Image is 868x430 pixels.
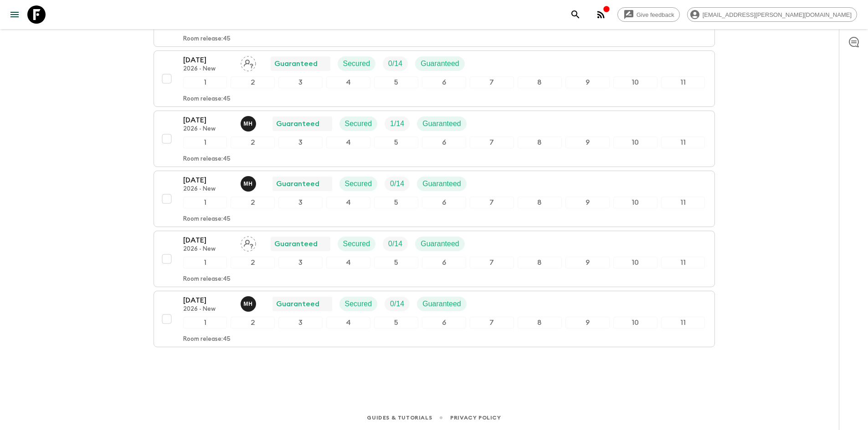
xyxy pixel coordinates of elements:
a: Guides & Tutorials [367,413,432,423]
p: Guaranteed [421,58,459,69]
div: Secured [338,237,376,251]
p: M H [244,120,253,127]
span: Mr. Heng Pringratana (Prefer name : James) [241,299,258,306]
p: Room release: 45 [183,336,231,343]
span: Mr. Heng Pringratana (Prefer name : James) [241,179,258,186]
p: Room release: 45 [183,96,231,103]
div: 2 [231,137,275,148]
div: 11 [661,137,705,148]
p: Guaranteed [422,178,461,189]
span: [EMAIL_ADDRESS][PERSON_NAME][DOMAIN_NAME] [698,11,857,18]
div: 3 [278,197,323,208]
div: 11 [661,317,705,329]
p: M H [244,180,253,187]
p: Room release: 45 [183,35,231,43]
div: 9 [565,137,610,148]
div: 2 [231,76,275,88]
p: 1 / 14 [390,118,404,129]
div: 11 [661,257,705,268]
div: 7 [470,317,514,329]
button: MH [241,116,258,132]
p: 2026 - New [183,66,233,73]
div: 4 [326,197,370,208]
p: Guaranteed [421,238,459,249]
div: 1 [183,257,227,268]
div: 5 [374,257,418,268]
p: 2026 - New [183,186,233,193]
div: 10 [613,76,657,88]
div: 7 [470,197,514,208]
div: 8 [518,76,562,88]
div: 2 [231,197,275,208]
button: menu [5,5,24,24]
div: 5 [374,137,418,148]
p: 0 / 14 [388,238,402,249]
div: 3 [278,317,323,329]
p: 2026 - New [183,306,233,313]
div: Secured [339,177,378,191]
div: 3 [278,257,323,268]
div: 10 [613,317,657,329]
div: 7 [470,137,514,148]
button: MH [241,176,258,192]
div: 1 [183,197,227,208]
div: 9 [565,257,610,268]
div: 1 [183,76,227,88]
p: 0 / 14 [390,178,404,189]
p: 2026 - New [183,246,233,253]
div: 8 [518,317,562,329]
div: 10 [613,197,657,208]
p: Room release: 45 [183,276,231,283]
p: Secured [345,178,372,189]
p: [DATE] [183,235,233,246]
p: Guaranteed [422,298,461,309]
p: 0 / 14 [390,298,404,309]
p: [DATE] [183,115,233,126]
div: Trip Fill [385,297,410,311]
div: 1 [183,137,227,148]
div: 8 [518,257,562,268]
div: 8 [518,197,562,208]
p: [DATE] [183,175,233,186]
div: 3 [278,76,323,88]
div: 6 [422,197,466,208]
div: Secured [338,56,376,71]
p: Room release: 45 [183,156,231,163]
div: 4 [326,137,370,148]
div: 6 [422,76,466,88]
div: 5 [374,197,418,208]
button: MH [241,296,258,312]
p: Room release: 45 [183,216,231,223]
p: Secured [343,58,370,69]
button: [DATE]2026 - NewAssign pack leaderGuaranteedSecuredTrip FillGuaranteed1234567891011Room release:45 [154,231,715,287]
span: Assign pack leader [241,239,256,246]
button: [DATE]2026 - NewAssign pack leaderGuaranteedSecuredTrip FillGuaranteed1234567891011Room release:45 [154,51,715,107]
div: 11 [661,76,705,88]
p: Guaranteed [276,298,319,309]
p: 0 / 14 [388,58,402,69]
span: Mr. Heng Pringratana (Prefer name : James) [241,119,258,126]
p: Secured [345,118,372,129]
span: Give feedback [632,11,679,18]
button: [DATE]2026 - NewMr. Heng Pringratana (Prefer name : James)GuaranteedSecuredTrip FillGuaranteed123... [154,111,715,167]
div: 6 [422,137,466,148]
div: 9 [565,317,610,329]
a: Give feedback [617,7,680,22]
p: Guaranteed [276,118,319,129]
button: [DATE]2026 - NewMr. Heng Pringratana (Prefer name : James)GuaranteedSecuredTrip FillGuaranteed123... [154,171,715,227]
div: 4 [326,76,370,88]
div: 1 [183,317,227,329]
div: Trip Fill [383,237,408,251]
p: Secured [343,238,370,249]
div: Trip Fill [383,56,408,71]
div: 5 [374,76,418,88]
div: 10 [613,257,657,268]
div: 9 [565,76,610,88]
button: [DATE]2026 - NewMr. Heng Pringratana (Prefer name : James)GuaranteedSecuredTrip FillGuaranteed123... [154,291,715,347]
div: Trip Fill [385,177,410,191]
p: Guaranteed [276,178,319,189]
a: Privacy Policy [450,413,501,423]
div: 2 [231,257,275,268]
div: 10 [613,137,657,148]
div: 6 [422,317,466,329]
